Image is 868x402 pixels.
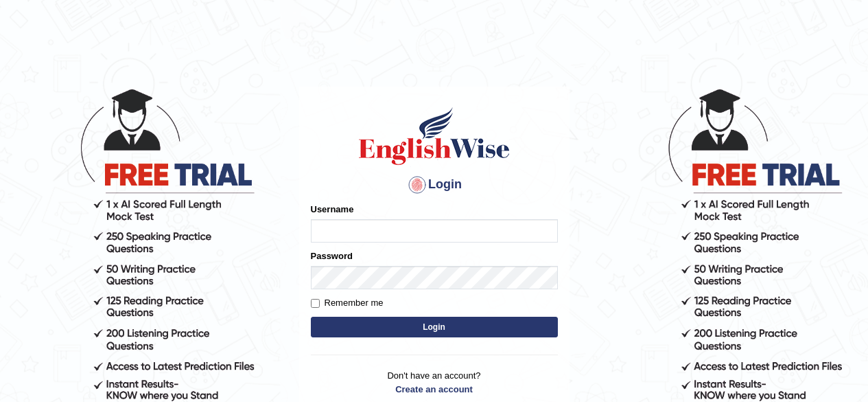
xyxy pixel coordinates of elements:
[311,383,558,396] a: Create an account
[311,249,353,263] label: Password
[311,174,558,196] h4: Login
[311,203,354,216] label: Username
[311,299,320,308] input: Remember me
[356,105,513,167] img: Logo of English Wise sign in for intelligent practice with AI
[311,317,558,337] button: Login
[311,296,384,310] label: Remember me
